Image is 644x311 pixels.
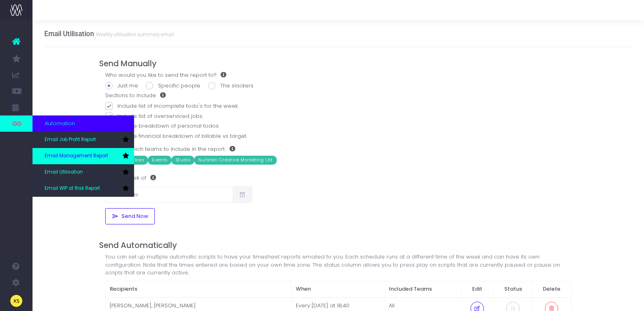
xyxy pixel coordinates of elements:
[461,281,494,298] th: Edit
[171,156,195,165] span: Studio
[148,156,171,165] span: Events
[385,281,461,298] th: Included Teams
[44,30,174,38] h3: Email Utilisation
[45,120,75,128] span: Automation
[105,253,571,277] div: You can set up multiple automatic scripts to have your timesheet reports emailed to you. Each sch...
[146,82,200,90] label: Specific people
[106,281,292,298] th: Recipients
[105,102,571,110] label: Include list of incomplete todo's for the week.
[45,152,108,160] span: Email Management Report
[494,281,533,298] th: Status
[10,295,22,307] img: images/default_profile_image.png
[105,208,154,224] button: Send Now
[208,82,254,90] label: The slackers
[533,281,571,298] th: Delete
[99,241,577,250] h4: Send Automatically
[292,281,385,298] th: When
[33,164,134,181] a: Email Utilisation
[105,71,226,79] label: Who would you like to send the report to?
[45,136,96,144] span: Email Job Profit Report
[105,187,233,203] input: Select date
[194,156,277,165] span: Nutshell Creative Marketing Ltd
[119,213,148,220] span: Send Now
[105,145,235,153] label: Choose which teams to include in the report.
[33,181,134,197] a: Email WIP at Risk Report
[45,169,83,176] span: Email Utilisation
[105,122,571,130] label: Include breakdown of personal todos.
[105,132,571,140] label: Include financial breakdown of billable vs target.
[105,91,166,100] label: Sections to include
[105,82,138,90] label: Just me
[105,112,571,120] label: Include list of overserviced jobs.
[33,148,134,164] a: Email Management Report
[33,132,134,148] a: Email Job Profit Report
[99,59,577,68] h4: Send Manually
[45,185,100,192] span: Email WIP at Risk Report
[94,30,174,38] small: Weekly utilisation summary email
